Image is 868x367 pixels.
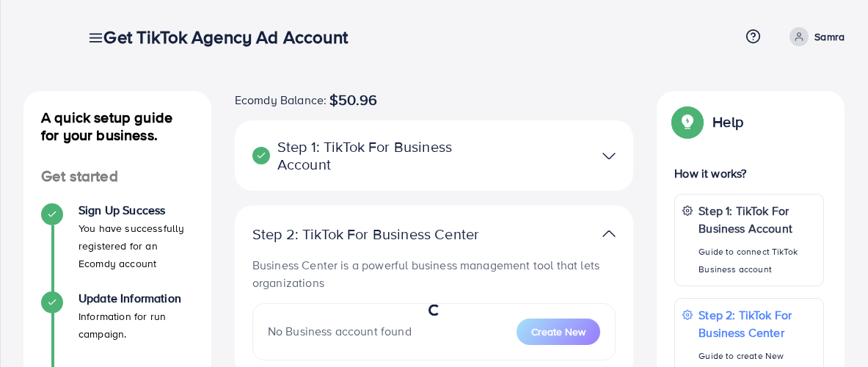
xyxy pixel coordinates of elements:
[79,219,194,272] p: You have successfully registered for an Ecomdy account
[79,308,194,343] p: Information for run campaign.
[235,91,327,109] span: Ecomdy Balance:
[329,91,377,109] span: $50.96
[103,26,359,48] h3: Get TikTok Agency Ad Account
[699,306,816,341] p: Step 2: TikTok For Business Center
[23,203,211,291] li: Sign Up Success
[699,202,816,237] p: Step 1: TikTok For Business Account
[602,223,616,244] img: TikTok partner
[79,203,194,217] h4: Sign Up Success
[23,167,211,186] h4: Get started
[79,291,194,305] h4: Update Information
[23,109,211,144] h4: A quick setup guide for your business.
[699,243,816,278] p: Guide to connect TikTok Business account
[814,28,845,46] p: Samra
[712,113,743,131] p: Help
[784,27,845,46] a: Samra
[252,225,487,243] p: Step 2: TikTok For Business Center
[674,109,701,135] img: Popup guide
[602,145,616,167] img: TikTok partner
[252,138,487,173] p: Step 1: TikTok For Business Account
[674,164,824,182] p: How it works?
